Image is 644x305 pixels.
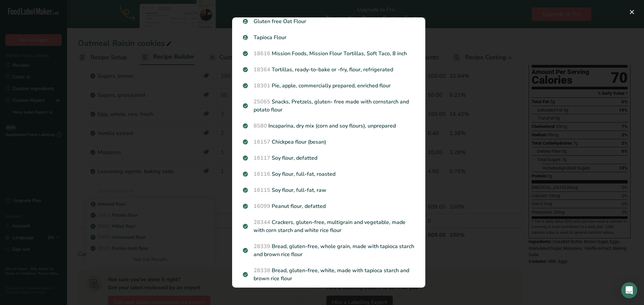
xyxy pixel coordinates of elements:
span: 28339 [254,243,270,250]
p: Tapioca Flour [243,33,415,42]
p: Crackers, gluten-free, multigrain and vegetable, made with corn starch and white rice flour [243,218,415,234]
span: 16099 [254,203,270,210]
span: 28344 [254,219,270,226]
span: 28338 [254,267,270,274]
p: Soy flour, full-fat, raw [243,186,415,194]
span: 16116 [254,170,270,178]
p: Chickpea flour (besan) [243,138,415,146]
p: Pie, apple, commercially prepared, enriched flour [243,82,415,90]
p: Soy flour, full-fat, roasted [243,170,415,178]
p: Tortillas, ready-to-bake or -fry, flour, refrigerated [243,66,415,74]
span: 25065 [254,98,270,105]
p: Peanut flour, defatted [243,202,415,210]
span: 18616 [254,50,270,57]
p: Snacks, Pretzels, gluten- free made with cornstarch and potato flour [243,98,415,114]
span: 16115 [254,186,270,194]
p: Mission Foods, Mission Flour Tortillas, Soft Taco, 8 inch [243,50,415,58]
p: Bread, gluten-free, whole grain, made with tapioca starch and brown rice flour [243,242,415,258]
p: Incaparina, dry mix (corn and soy flours), unprepared [243,122,415,130]
span: 8580 [254,122,267,130]
p: Soy flour, defatted [243,154,415,162]
span: 18301 [254,82,270,89]
p: Bread, gluten-free, white, made with tapioca starch and brown rice flour [243,266,415,283]
div: Open Intercom Messenger [621,282,637,298]
p: Gluten free Oat Flour [243,17,415,25]
span: 18364 [254,66,270,73]
span: 16157 [254,138,270,146]
span: 16117 [254,154,270,162]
